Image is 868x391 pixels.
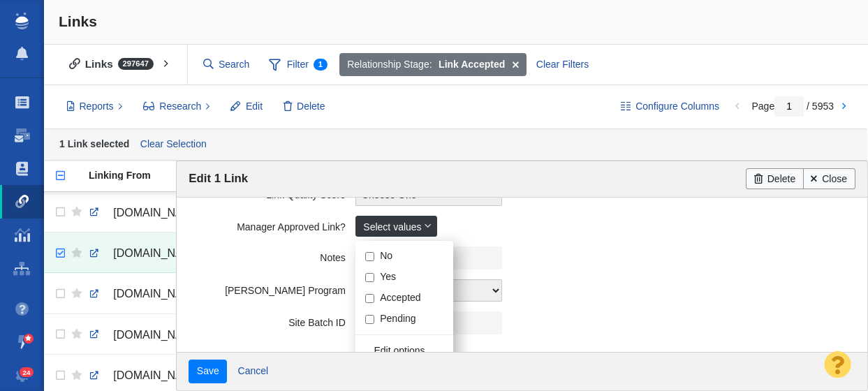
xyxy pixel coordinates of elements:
span: Page / 5953 [751,101,834,112]
a: [DOMAIN_NAME][URL][DATE] [89,201,216,225]
div: Clear Filters [528,53,596,77]
span: Relationship Stage: [347,57,432,72]
a: Edit options... [355,340,463,360]
label: Accepted [380,291,420,304]
a: [DOMAIN_NAME][URL] [89,323,216,347]
label: Notes [189,246,355,264]
span: [DOMAIN_NAME][URL] [113,369,231,381]
input: Search [198,52,256,77]
span: 24 [20,367,34,378]
strong: Link Accepted [439,57,505,72]
button: Edit [223,95,270,119]
span: Filter [261,52,335,78]
a: [DOMAIN_NAME][URL] [89,364,216,388]
a: Linking From [89,170,227,182]
label: [PERSON_NAME] Program [189,279,355,297]
input: Save [189,360,227,383]
a: Select values [355,216,437,237]
strong: 1 Link selected [59,138,129,149]
span: Configure Columns [635,99,719,114]
a: Delete [746,168,803,189]
button: Delete [276,95,333,119]
label: Yes [380,270,396,283]
button: Research [135,95,219,119]
a: [DOMAIN_NAME]/uncategorized/gaps-in-ai-adoption-and-workforce-development-has-half-the-workforce-... [89,242,216,265]
a: Clear Selection [137,134,209,155]
div: Linking From [89,170,227,180]
span: [DOMAIN_NAME][URL] [113,329,231,341]
a: Close [803,168,855,189]
a: Cancel [230,361,277,382]
span: Links [59,13,97,29]
span: [DOMAIN_NAME][URL][DATE] [113,207,266,219]
img: buzzstream_logo_iconsimple.png [15,13,28,29]
span: Research [159,99,201,114]
span: 1 [314,59,328,71]
button: Configure Columns [613,95,728,119]
button: Reports [59,95,131,119]
label: Site Batch ID [189,311,355,329]
span: [DOMAIN_NAME][URL] [113,288,231,300]
span: Edit [246,99,263,114]
a: [DOMAIN_NAME][URL] [89,282,216,306]
span: Reports [80,99,114,114]
span: Delete [297,99,325,114]
span: [DOMAIN_NAME]/uncategorized/gaps-in-ai-adoption-and-workforce-development-has-half-the-workforce-... [113,247,743,259]
label: No [380,249,392,262]
label: Pending [380,312,415,325]
span: Edit 1 Link [189,172,248,185]
label: Manager Approved Link? [189,216,355,233]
